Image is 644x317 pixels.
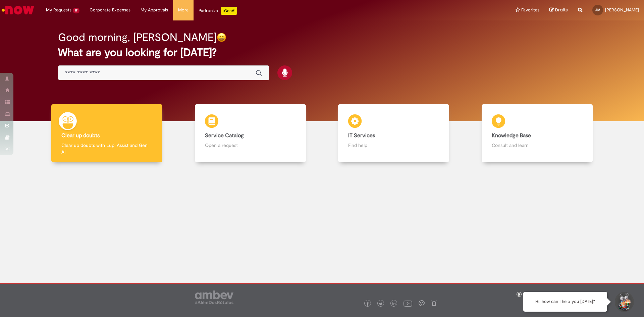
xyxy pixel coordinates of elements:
[179,104,322,162] a: Service Catalog Open a request
[205,132,244,139] b: Service Catalog
[431,300,437,306] img: logo_footer_naosei.png
[521,7,539,13] span: Favorites
[366,302,369,306] img: logo_footer_facebook.png
[466,104,609,162] a: Knowledge Base Consult and learn
[555,7,568,13] span: Drafts
[549,7,568,13] a: Drafts
[404,299,412,308] img: logo_footer_youtube.png
[492,132,531,139] b: Knowledge Base
[58,47,586,58] h2: What are you looking for [DATE]?
[348,142,439,149] p: Find help
[419,300,425,306] img: logo_footer_workplace.png
[392,302,396,306] img: logo_footer_linkedin.png
[195,290,233,304] img: logo_footer_ambev_rotulo_gray.png
[379,302,382,306] img: logo_footer_twitter.png
[348,132,375,139] b: IT Services
[61,132,100,139] b: Clear up doubts
[46,7,71,13] span: My Requests
[523,292,607,312] div: Hi, how can I help you [DATE]?
[61,142,152,155] p: Clear up doubts with Lupi Assist and Gen AI
[614,292,634,312] button: Start Support Conversation
[199,7,237,15] div: Padroniza
[1,3,35,17] img: ServiceNow
[35,104,179,162] a: Clear up doubts Clear up doubts with Lupi Assist and Gen AI
[178,7,189,13] span: More
[141,7,168,13] span: My Approvals
[595,8,600,12] span: AM
[492,142,583,149] p: Consult and learn
[605,7,639,13] span: [PERSON_NAME]
[221,7,237,15] p: +GenAi
[322,104,466,162] a: IT Services Find help
[90,7,130,13] span: Corporate Expenses
[73,8,79,13] span: 17
[58,32,217,43] h2: Good morning, [PERSON_NAME]
[217,33,226,42] img: happy-face.png
[205,142,296,149] p: Open a request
